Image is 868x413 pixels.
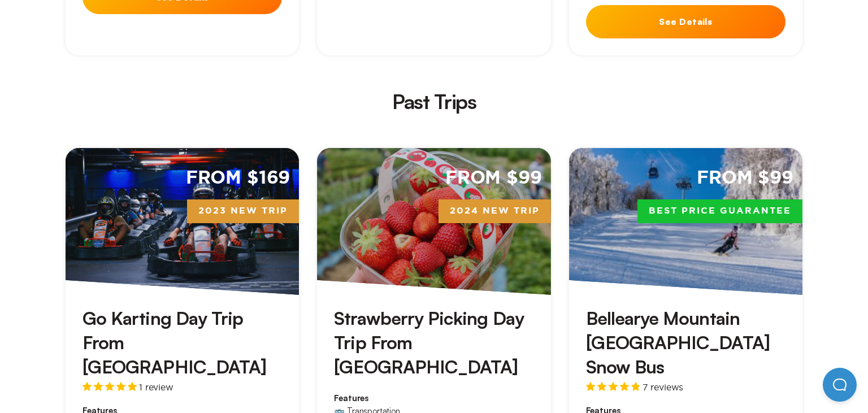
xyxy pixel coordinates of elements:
[697,166,793,190] span: From $99
[139,382,173,392] span: 1 review
[83,306,282,380] h3: Go Karting Day Trip From [GEOGRAPHIC_DATA]
[187,199,299,223] span: 2023 New Trip
[586,306,785,380] h3: Bellearye Mountain [GEOGRAPHIC_DATA] Snow Bus
[186,166,290,190] span: From $169
[334,306,533,380] h3: Strawberry Picking Day Trip From [GEOGRAPHIC_DATA]
[586,5,785,38] button: See Details
[439,199,551,223] span: 2024 New Trip
[334,393,533,404] span: Features
[75,92,793,112] h2: Past Trips
[823,368,857,402] iframe: Help Scout Beacon - Open
[637,199,802,223] span: Best Price Guarantee
[643,382,684,392] span: 7 reviews
[445,166,542,190] span: From $99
